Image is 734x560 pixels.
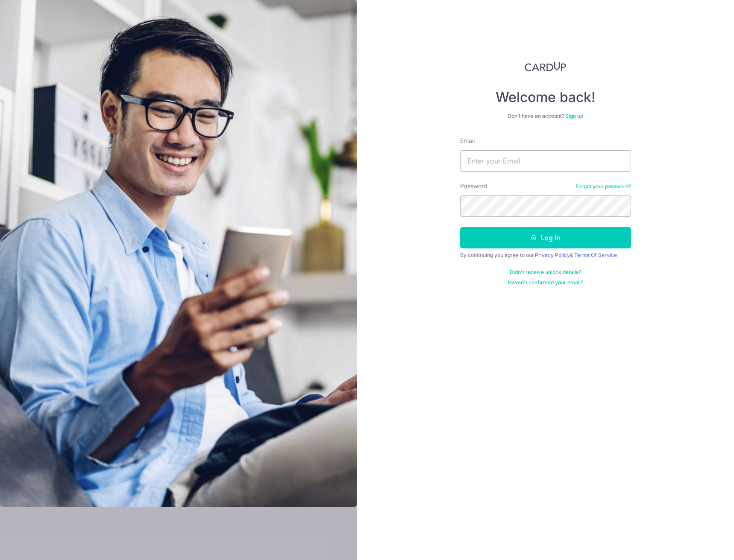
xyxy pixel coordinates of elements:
div: By continuing you agree to our & [460,252,631,259]
button: Log in [460,227,631,248]
a: Sign up [565,113,583,119]
input: Enter your Email [460,150,631,172]
a: Forgot your password? [575,183,631,190]
img: CardUp Logo [525,61,567,72]
a: Haven't confirmed your email? [508,279,583,286]
a: Didn't receive unlock details? [510,269,581,276]
a: Privacy Policy [535,252,570,258]
label: Password [460,182,487,190]
a: Terms Of Service [574,252,617,258]
label: Email [460,137,475,145]
h4: Welcome back! [460,89,631,106]
div: Don’t have an account? [460,113,631,120]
